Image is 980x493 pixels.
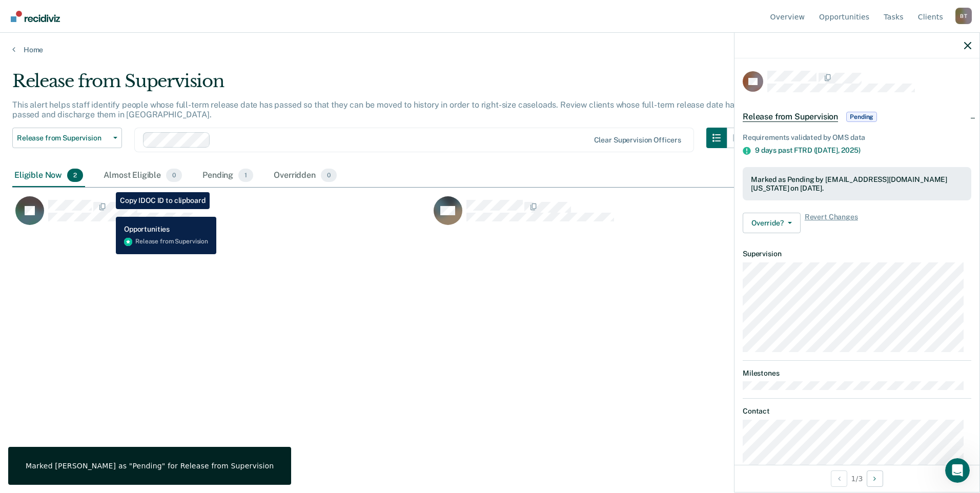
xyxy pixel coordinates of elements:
[955,8,972,24] div: B T
[67,169,83,182] span: 2
[743,213,801,233] button: Override?
[120,16,140,37] img: Profile image for Kim
[945,458,970,483] iframe: Intercom live chat
[200,165,255,187] div: Pending
[321,169,337,182] span: 0
[12,71,747,100] div: Release from Supervision
[743,112,838,122] span: Release from Supervision
[11,11,60,22] img: Recidiviz
[21,147,171,157] div: Send us a message
[12,196,431,237] div: CaseloadOpportunityCell-114497
[17,134,109,142] span: Release from Supervision
[755,146,971,155] div: 9 days past FTRD ([DATE],
[139,16,160,37] img: Profile image for Rajan
[846,112,877,122] span: Pending
[101,165,184,187] div: Almost Eligible
[166,169,182,182] span: 0
[431,196,849,237] div: CaseloadOpportunityCell-145482
[12,45,968,54] a: Home
[751,175,963,193] div: Marked as Pending by [EMAIL_ADDRESS][DOMAIN_NAME][US_STATE] on [DATE].
[12,165,85,187] div: Eligible Now
[21,19,77,36] img: logo
[21,73,185,108] p: Hi [PERSON_NAME] 👋
[136,345,172,353] span: Messages
[734,100,979,133] div: Release from SupervisionPending
[743,133,971,142] div: Requirements validated by OMS data
[26,461,274,470] div: Marked [PERSON_NAME] as "Pending" for Release from Supervision
[238,169,253,182] span: 1
[103,320,205,361] button: Messages
[955,8,972,24] button: Profile dropdown button
[12,100,738,119] p: This alert helps staff identify people whose full-term release date has passed so that they can b...
[21,108,185,125] p: How can we help?
[743,407,971,416] dt: Contact
[867,470,883,487] button: Next Opportunity
[39,345,63,353] span: Home
[831,470,847,487] button: Previous Opportunity
[100,16,121,37] img: Profile image for Naomi
[734,465,979,492] div: 1 / 3
[805,213,858,233] span: Revert Changes
[272,165,339,187] div: Overridden
[176,16,195,35] div: Close
[743,250,971,258] dt: Supervision
[594,136,681,145] div: Clear supervision officers
[743,369,971,378] dt: Milestones
[841,146,860,154] span: 2025)
[10,138,195,166] div: Send us a message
